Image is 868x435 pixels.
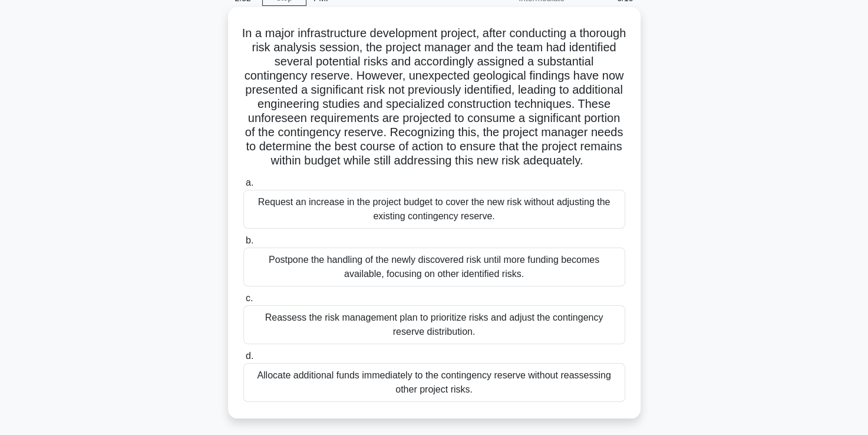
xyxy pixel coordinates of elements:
span: c. [246,293,253,303]
div: Allocate additional funds immediately to the contingency reserve without reassessing other projec... [243,363,625,402]
div: Request an increase in the project budget to cover the new risk without adjusting the existing co... [243,190,625,229]
h5: In a major infrastructure development project, after conducting a thorough risk analysis session,... [242,26,626,169]
span: b. [246,235,253,245]
div: Postpone the handling of the newly discovered risk until more funding becomes available, focusing... [243,248,625,286]
div: Reassess the risk management plan to prioritize risks and adjust the contingency reserve distribu... [243,305,625,344]
span: a. [246,177,253,187]
span: d. [246,351,253,361]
